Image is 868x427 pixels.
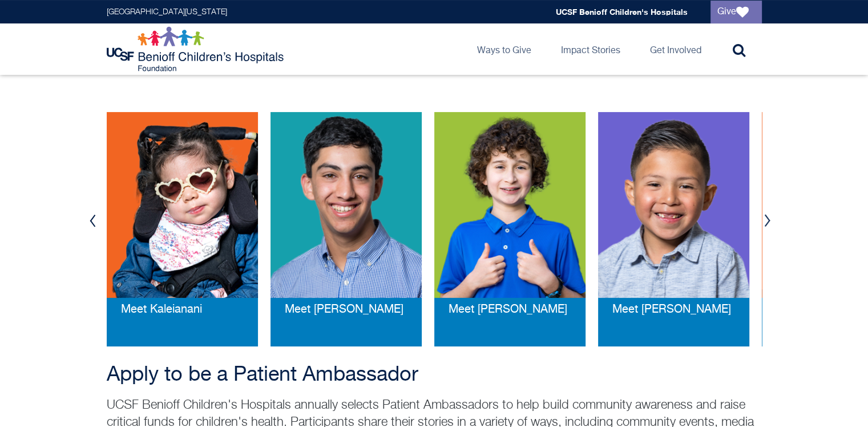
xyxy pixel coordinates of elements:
[612,304,731,316] span: Meet [PERSON_NAME]
[107,8,227,16] a: [GEOGRAPHIC_DATA][US_STATE]
[285,304,403,316] a: Meet [PERSON_NAME]
[556,7,688,17] a: UCSF Benioff Children's Hospitals
[449,304,567,316] span: Meet [PERSON_NAME]
[468,23,540,75] a: Ways to Give
[107,364,762,386] h2: Apply to be a Patient Ambassador
[641,23,710,75] a: Get Involved
[271,112,422,298] img: dilan-web_0.png
[598,112,749,298] img: eli-web_0.png
[552,23,629,75] a: Impact Stories
[285,304,403,316] span: Meet [PERSON_NAME]
[121,304,202,316] a: Meet Kaleianani
[710,1,762,23] a: Give
[612,304,731,316] a: Meet [PERSON_NAME]
[107,112,258,298] img: kaleiani-web.png
[434,112,586,298] img: rhydian-web_0.png
[84,203,102,238] button: Previous
[107,26,286,72] img: Logo for UCSF Benioff Children's Hospitals Foundation
[121,304,202,316] span: Meet Kaleianani
[759,203,776,238] button: Next
[449,304,567,316] a: Meet [PERSON_NAME]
